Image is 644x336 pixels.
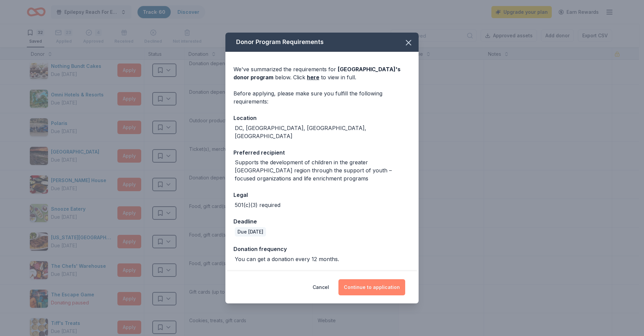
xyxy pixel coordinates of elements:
[233,191,411,199] div: Legal
[235,124,411,140] div: DC, [GEOGRAPHIC_DATA], [GEOGRAPHIC_DATA], [GEOGRAPHIC_DATA]
[233,245,411,253] div: Donation frequency
[307,73,319,81] a: here
[235,201,280,209] div: 501(c)(3) required
[225,33,419,52] div: Donor Program Requirements
[233,65,411,81] div: We've summarized the requirements for below. Click to view in full.
[233,114,411,122] div: Location
[233,217,411,226] div: Deadline
[233,148,411,157] div: Preferred recipient
[338,279,405,295] button: Continue to application
[235,158,411,182] div: Supports the development of children in the greater [GEOGRAPHIC_DATA] region through the support ...
[235,227,266,237] div: Due [DATE]
[235,255,339,263] div: You can get a donation every 12 months.
[233,89,411,106] div: Before applying, please make sure you fulfill the following requirements:
[313,279,329,295] button: Cancel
